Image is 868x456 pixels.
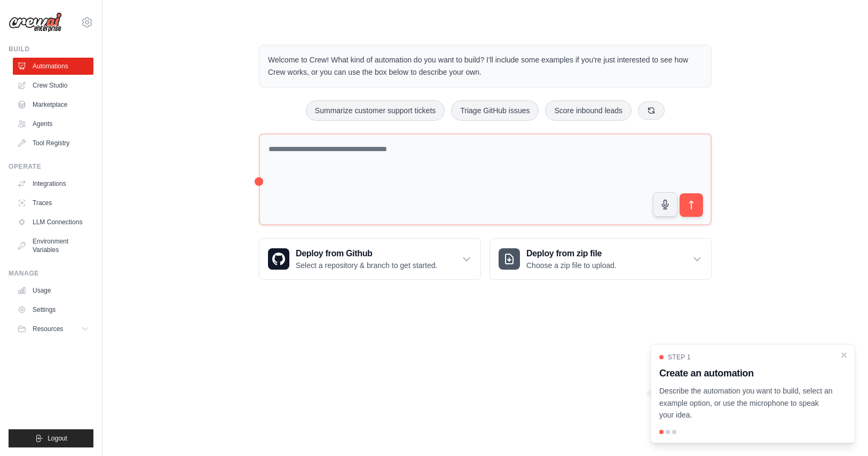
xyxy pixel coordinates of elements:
[13,233,93,258] a: Environment Variables
[526,247,617,260] h3: Deploy from zip file
[9,45,93,53] div: Build
[13,77,93,94] a: Crew Studio
[659,385,833,421] p: Describe the automation you want to build, select an example option, or use the microphone to spe...
[13,214,93,231] a: LLM Connections
[306,100,445,121] button: Summarize customer support tickets
[13,135,93,152] a: Tool Registry
[296,260,437,271] p: Select a repository & branch to get started.
[13,175,93,192] a: Integrations
[668,353,691,361] span: Step 1
[9,269,93,278] div: Manage
[13,96,93,113] a: Marketplace
[13,58,93,75] a: Automations
[296,247,437,260] h3: Deploy from Github
[13,115,93,132] a: Agents
[48,434,67,443] span: Logout
[526,260,617,271] p: Choose a zip file to upload.
[33,325,63,333] span: Resources
[9,162,93,171] div: Operate
[13,301,93,318] a: Settings
[9,12,62,33] img: Logo
[13,320,93,337] button: Resources
[659,366,833,381] h3: Create an automation
[13,194,93,211] a: Traces
[840,351,848,359] button: Close walkthrough
[268,54,703,78] p: Welcome to Crew! What kind of automation do you want to build? I'll include some examples if you'...
[451,100,539,121] button: Triage GitHub issues
[545,100,632,121] button: Score inbound leads
[9,429,93,447] button: Logout
[13,282,93,299] a: Usage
